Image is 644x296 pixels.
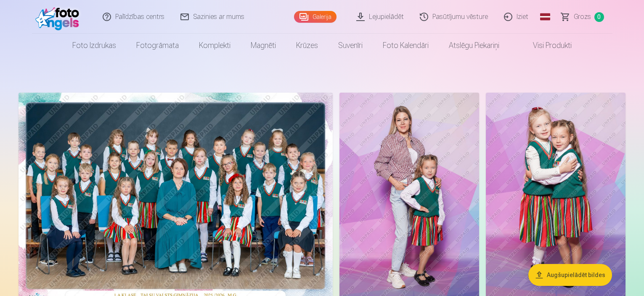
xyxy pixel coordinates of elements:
a: Foto izdrukas [62,34,126,57]
a: Fotogrāmata [126,34,189,57]
button: Augšupielādēt bildes [528,264,612,286]
img: /fa1 [35,3,84,30]
a: Komplekti [189,34,241,57]
a: Magnēti [241,34,286,57]
a: Krūzes [286,34,328,57]
a: Foto kalendāri [373,34,439,57]
a: Visi produkti [509,34,582,57]
a: Suvenīri [328,34,373,57]
span: 0 [594,12,604,22]
a: Atslēgu piekariņi [439,34,509,57]
a: Galerija [294,11,337,23]
span: Grozs [574,12,591,22]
